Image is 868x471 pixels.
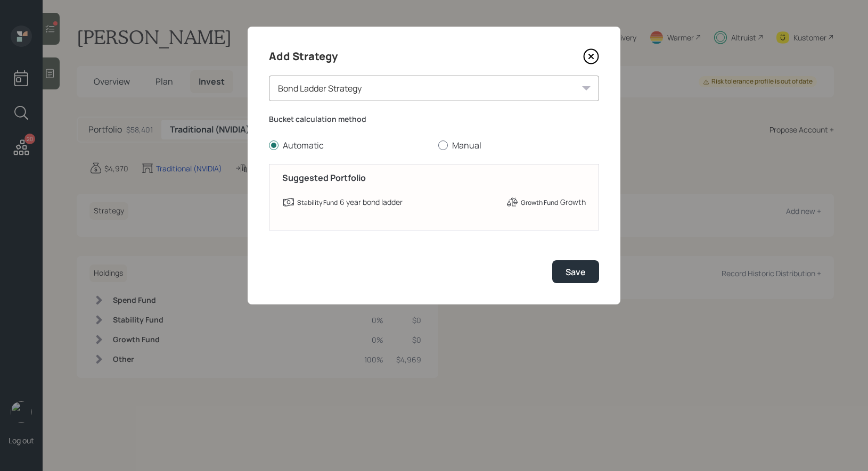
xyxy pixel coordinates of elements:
button: Save [552,260,599,283]
h5: Suggested Portfolio [282,173,586,183]
div: 6 year bond ladder [340,196,403,208]
label: Bucket calculation method [269,114,599,125]
div: Bond Ladder Strategy [269,76,599,101]
h4: Add Strategy [269,48,338,65]
label: Stability Fund [297,199,338,208]
div: Save [566,266,586,278]
label: Growth Fund [521,199,558,208]
label: Automatic [269,139,430,151]
div: Growth [560,196,586,208]
label: Manual [438,139,599,151]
